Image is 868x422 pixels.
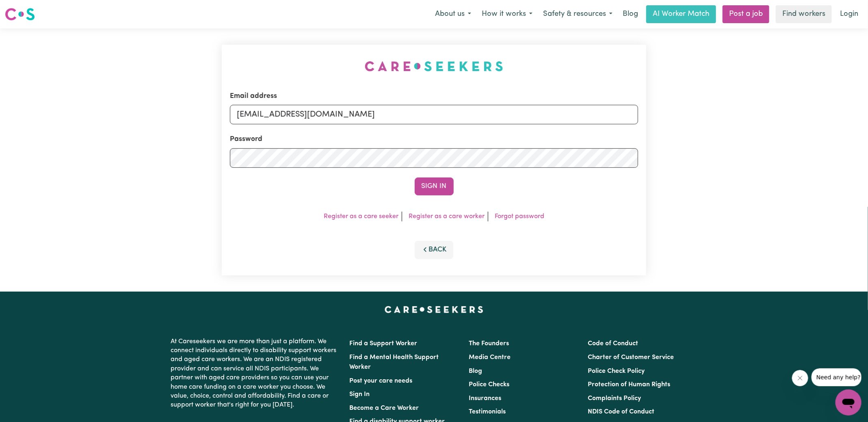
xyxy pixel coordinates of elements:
a: Complaints Policy [588,395,641,402]
a: Police Checks [469,381,509,388]
button: Back [415,241,454,259]
a: Insurances [469,395,501,402]
a: Find a Support Worker [350,340,418,347]
a: Police Check Policy [588,368,645,374]
button: Safety & resources [538,6,618,23]
iframe: Close message [792,370,808,386]
a: Media Centre [469,354,511,361]
a: Protection of Human Rights [588,381,670,388]
iframe: Button to launch messaging window [836,390,862,416]
a: Blog [618,5,643,23]
button: How it works [476,6,538,23]
a: Sign In [350,391,370,398]
img: Careseekers logo [5,7,35,22]
a: Login [835,5,863,23]
a: Careseekers logo [5,5,35,24]
a: Find workers [776,5,832,23]
a: The Founders [469,340,509,347]
input: Email address [230,105,638,124]
a: Become a Care Worker [350,405,419,411]
a: Forgot password [495,213,544,220]
a: Careseekers home page [385,306,483,313]
a: Charter of Customer Service [588,354,674,361]
a: Testimonials [469,409,506,415]
iframe: Message from company [812,368,862,386]
a: Find a Mental Health Support Worker [350,354,439,370]
label: Password [230,134,262,145]
a: Register as a care seeker [324,213,398,220]
a: AI Worker Match [646,5,716,23]
a: Post your care needs [350,378,413,384]
label: Email address [230,91,277,102]
a: Blog [469,368,482,374]
a: NDIS Code of Conduct [588,409,654,415]
a: Register as a care worker [409,213,485,220]
a: Code of Conduct [588,340,638,347]
p: At Careseekers we are more than just a platform. We connect individuals directly to disability su... [171,334,340,413]
a: Post a job [723,5,769,23]
button: About us [430,6,476,23]
button: Sign In [415,177,454,195]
